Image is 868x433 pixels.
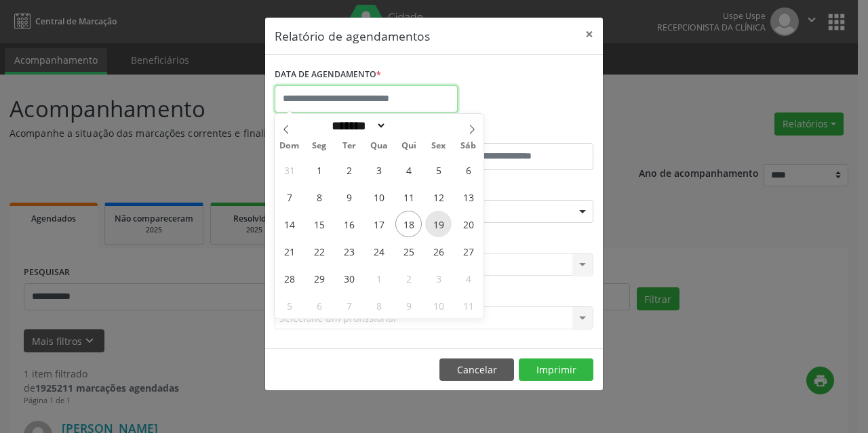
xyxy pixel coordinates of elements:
[425,184,452,210] span: Setembro 12, 2025
[275,142,304,150] span: Dom
[366,265,392,291] span: Outubro 1, 2025
[425,238,452,264] span: Setembro 26, 2025
[455,292,481,318] span: Outubro 11, 2025
[334,142,364,150] span: Ter
[425,292,452,318] span: Outubro 10, 2025
[276,184,302,210] span: Setembro 7, 2025
[366,157,392,183] span: Setembro 3, 2025
[395,238,422,264] span: Setembro 25, 2025
[425,157,452,183] span: Setembro 5, 2025
[276,238,302,264] span: Setembro 21, 2025
[455,238,481,264] span: Setembro 27, 2025
[439,358,514,382] button: Cancelar
[275,27,430,45] h5: Relatório de agendamentos
[336,292,362,318] span: Outubro 7, 2025
[437,122,593,143] label: ATÉ
[306,265,332,291] span: Setembro 29, 2025
[364,142,394,150] span: Qua
[395,265,422,291] span: Outubro 2, 2025
[395,211,422,237] span: Setembro 18, 2025
[366,211,392,237] span: Setembro 17, 2025
[395,157,422,183] span: Setembro 4, 2025
[276,157,302,183] span: Agosto 31, 2025
[425,211,452,237] span: Setembro 19, 2025
[425,265,452,291] span: Outubro 3, 2025
[366,292,392,318] span: Outubro 8, 2025
[336,211,362,237] span: Setembro 16, 2025
[306,292,332,318] span: Outubro 6, 2025
[455,157,481,183] span: Setembro 6, 2025
[387,119,431,133] input: Year
[327,119,387,133] select: Month
[276,211,302,237] span: Setembro 14, 2025
[275,64,381,85] label: DATA DE AGENDAMENTO
[455,265,481,291] span: Outubro 4, 2025
[276,265,302,291] span: Setembro 28, 2025
[366,184,392,210] span: Setembro 10, 2025
[306,157,332,183] span: Setembro 1, 2025
[519,358,593,382] button: Imprimir
[304,142,334,150] span: Seg
[336,265,362,291] span: Setembro 30, 2025
[336,157,362,183] span: Setembro 2, 2025
[306,211,332,237] span: Setembro 15, 2025
[455,184,481,210] span: Setembro 13, 2025
[336,184,362,210] span: Setembro 9, 2025
[366,238,392,264] span: Setembro 24, 2025
[276,292,302,318] span: Outubro 5, 2025
[336,238,362,264] span: Setembro 23, 2025
[395,292,422,318] span: Outubro 9, 2025
[454,142,484,150] span: Sáb
[576,18,603,51] button: Close
[455,211,481,237] span: Setembro 20, 2025
[395,184,422,210] span: Setembro 11, 2025
[424,142,454,150] span: Sex
[306,238,332,264] span: Setembro 22, 2025
[394,142,424,150] span: Qui
[306,184,332,210] span: Setembro 8, 2025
